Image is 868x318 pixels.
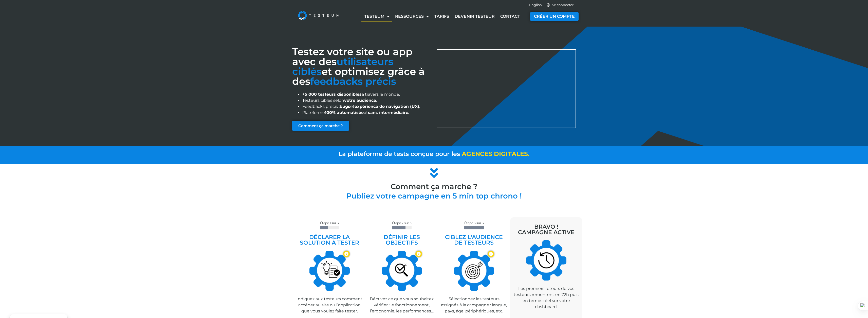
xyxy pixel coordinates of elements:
nav: Menu [358,11,527,22]
a: Comment ça marche ? [292,121,349,131]
span: Comment ça marche ? [298,124,343,128]
span: Étape 3 sur 3 [464,221,484,225]
a: Devenir testeur [452,11,497,22]
span: Étape 1 sur 3 [320,221,339,225]
strong: 5 000 testeurs disponibles [305,92,362,97]
a: Tarifs [432,11,452,22]
a: Ressources [392,11,432,22]
p: Les premiers retours de vos testeurs remontent en 72h puis en temps réel sur votre dashboard. [513,286,580,310]
strong: 100% automatisée [325,110,364,115]
h3: Comment ça marche ? [290,183,579,190]
a: La plateforme de tests conçue pour les agencesdigitales. [290,150,579,158]
p: Décrivez ce que vous souhaitez vérifier : le fonctionnement, l’ergonomie, les performances… [368,296,435,314]
li: Plateforme et [302,110,432,116]
span: La plateforme de tests conçue pour les [339,150,460,157]
span: Se connecter [551,3,574,8]
h2: BRAVO ! CAMPAGNE ACTIVE [518,224,575,235]
strong: expérience de navigation (UX) [355,104,419,109]
strong: sans intermédiaire. [368,110,409,115]
span: Étape 2 sur 3 [392,221,412,225]
span: utilisateurs ciblés [292,55,393,77]
li: Feedbacks précis : et . [302,104,432,110]
h2: ciblez L'audience de testeurs [440,234,508,246]
h2: Publiez votre campagne en 5 min top chrono ! [290,192,579,200]
a: Contact [497,11,523,22]
a: CRÉER UN COMPTE [530,12,579,21]
a: Testeum [361,11,392,22]
p: Sélectionnez les testeurs assignés à la campagne : langue, pays, âge, périphériques, etc. [440,296,508,314]
h2: Déclarer la solution à tester [296,234,363,246]
h2: Définir les objectifs [368,234,435,246]
li: + à travers le monde. [302,91,432,97]
a: Se connecter [546,3,574,8]
img: Testeum Logo - Application crowdtesting platform [292,5,345,26]
h1: Testez votre site ou app avec des et optimisez grâce à des [292,47,432,86]
span: CRÉER UN COMPTE [534,14,575,18]
p: Indiquez aux testeurs comment accéder au site ou l’application que vous voulez faire tester. [296,296,363,314]
li: Testeurs ciblés selon . [302,97,432,104]
strong: bugs [340,104,350,109]
a: English [529,3,542,8]
strong: votre audience [344,98,376,103]
span: feedbacks précis [310,75,396,87]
